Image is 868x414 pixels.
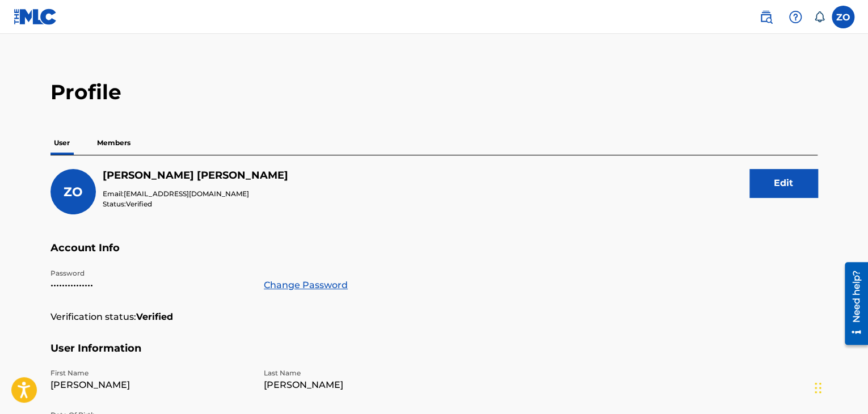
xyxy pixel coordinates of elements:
p: First Name [50,368,250,378]
p: Last Name [264,368,464,378]
p: [PERSON_NAME] [264,378,464,392]
img: help [789,10,802,24]
div: Drag [815,371,821,405]
h5: Account Info [50,242,818,268]
p: [PERSON_NAME] [50,378,250,392]
div: Help [784,6,807,28]
h2: Profile [50,79,818,105]
p: Password [50,268,250,278]
img: MLC Logo [14,9,57,25]
p: Status: [103,199,288,209]
a: Public Search [755,6,777,28]
div: Notifications [814,11,825,23]
div: User Menu [832,6,854,28]
span: Verified [126,200,152,208]
iframe: Chat Widget [811,360,868,414]
p: User [50,131,73,155]
h5: Zender Olivier [103,169,288,182]
button: Edit [749,169,818,197]
p: Verification status: [50,310,136,324]
span: [EMAIL_ADDRESS][DOMAIN_NAME] [124,189,249,198]
a: Change Password [264,278,348,292]
p: ••••••••••••••• [50,278,250,292]
h5: User Information [50,342,818,369]
img: search [759,10,773,24]
p: Members [94,131,134,155]
iframe: Resource Center [836,258,868,349]
strong: Verified [136,310,173,324]
span: ZO [64,184,83,200]
p: Email: [103,189,288,199]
